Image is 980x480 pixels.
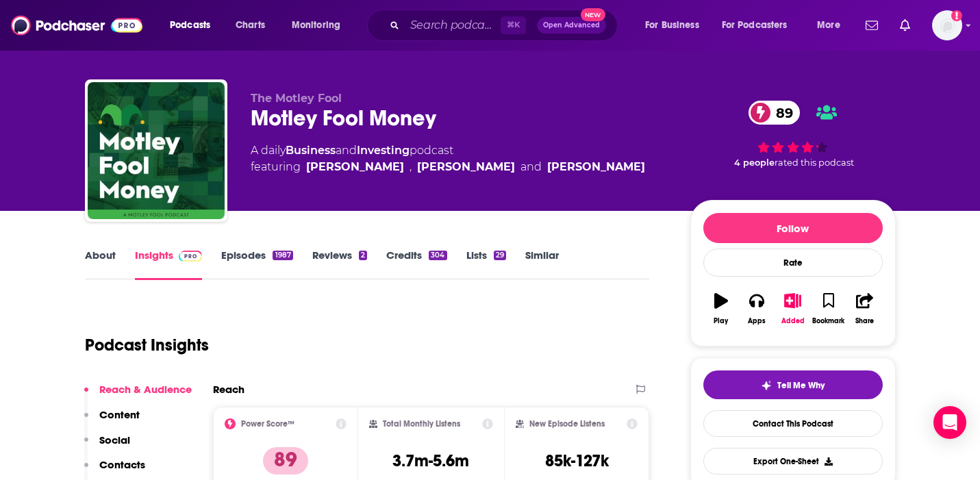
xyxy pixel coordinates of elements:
div: Rate [703,249,883,277]
a: Similar [525,249,559,280]
img: Podchaser - Follow, Share and Rate Podcasts [11,12,142,38]
a: Investing [357,144,410,157]
input: Search podcasts, credits, & more... [405,14,501,36]
a: Business [286,144,336,157]
button: open menu [713,14,807,36]
div: Share [855,317,874,325]
div: 29 [494,251,506,260]
span: New [581,8,605,21]
h2: New Episode Listens [529,419,605,429]
a: About [85,249,116,280]
a: Show notifications dropdown [894,14,916,37]
a: 89 [749,101,800,125]
span: For Podcasters [722,16,788,35]
button: Share [846,284,882,333]
span: and [336,144,357,157]
button: Play [703,284,739,333]
h3: 85k-127k [545,451,609,471]
span: featuring [251,159,645,175]
div: 304 [429,251,447,260]
img: User Profile [932,10,962,40]
div: Apps [748,317,766,325]
a: Lists29 [466,249,506,280]
span: The Motley Fool [251,92,342,105]
span: rated this podcast [775,157,854,168]
a: Mary Long [547,159,645,175]
button: Export One-Sheet [703,448,883,475]
button: open menu [807,14,857,36]
button: Social [84,433,130,459]
a: InsightsPodchaser Pro [135,249,203,280]
button: Added [775,284,810,333]
a: Contact This Podcast [703,410,883,437]
span: 4 people [734,157,775,168]
p: 89 [263,447,308,475]
span: Open Advanced [543,22,600,29]
h1: Podcast Insights [85,335,209,355]
button: Apps [739,284,775,333]
h2: Total Monthly Listens [383,419,460,429]
span: Tell Me Why [777,380,825,391]
button: Show profile menu [932,10,962,40]
span: More [817,16,840,35]
a: Credits304 [386,249,447,280]
button: Open AdvancedNew [537,17,606,34]
a: Charts [227,14,273,36]
div: Search podcasts, credits, & more... [380,10,631,41]
span: Logged in as megcassidy [932,10,962,40]
a: Episodes1987 [221,249,292,280]
span: , [410,159,412,175]
div: 89 4 peoplerated this podcast [690,92,896,177]
span: Podcasts [170,16,210,35]
div: Play [714,317,728,325]
button: Content [84,408,140,433]
img: Podchaser Pro [179,251,203,262]
span: For Business [645,16,699,35]
p: Content [99,408,140,421]
button: Bookmark [811,284,846,333]
div: Bookmark [812,317,844,325]
a: Reviews2 [312,249,367,280]
a: Deidre Woollard [306,159,404,175]
p: Social [99,433,130,446]
button: tell me why sparkleTell Me Why [703,370,883,399]
div: 2 [359,251,367,260]
h2: Reach [213,383,244,396]
h2: Power Score™ [241,419,294,429]
button: open menu [636,14,716,36]
div: 1987 [273,251,292,260]
img: Motley Fool Money [88,82,225,219]
svg: Add a profile image [951,10,962,21]
img: tell me why sparkle [761,380,772,391]
a: Show notifications dropdown [860,14,883,37]
div: Open Intercom Messenger [933,406,966,439]
span: and [520,159,542,175]
p: Reach & Audience [99,383,192,396]
a: Ricky Mulvey [417,159,515,175]
button: open menu [282,14,358,36]
span: ⌘ K [501,16,526,34]
div: Added [781,317,805,325]
button: Follow [703,213,883,243]
span: Charts [236,16,265,35]
div: A daily podcast [251,142,645,175]
h3: 3.7m-5.6m [392,451,469,471]
p: Contacts [99,458,145,471]
span: 89 [762,101,800,125]
span: Monitoring [292,16,340,35]
button: Reach & Audience [84,383,192,408]
button: open menu [160,14,228,36]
